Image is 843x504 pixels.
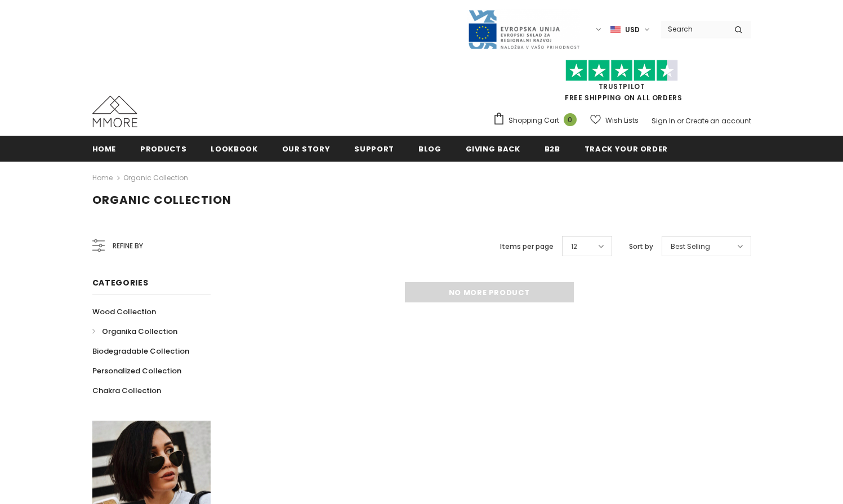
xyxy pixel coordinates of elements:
[625,24,640,35] span: USD
[467,24,580,34] a: Javni Razpis
[354,144,394,154] span: support
[599,82,645,91] a: Trustpilot
[418,136,441,161] a: Blog
[493,65,751,102] span: FREE SHIPPING ON ALL ORDERS
[92,306,156,317] span: Wood Collection
[652,116,675,126] a: Sign In
[92,361,181,381] a: Personalized Collection
[92,381,161,400] a: Chakra Collection
[113,240,143,252] span: Refine by
[92,171,113,185] a: Home
[282,136,331,161] a: Our Story
[466,144,520,154] span: Giving back
[585,136,668,161] a: Track your order
[123,173,188,182] a: Organic Collection
[585,144,668,154] span: Track your order
[671,241,710,252] span: Best Selling
[509,115,559,126] span: Shopping Cart
[661,21,726,37] input: Search Site
[92,365,181,376] span: Personalized Collection
[493,112,582,129] a: Shopping Cart 0
[590,110,639,130] a: Wish Lists
[500,241,554,252] label: Items per page
[92,322,177,341] a: Organika Collection
[102,326,177,337] span: Organika Collection
[629,241,653,252] label: Sort by
[92,341,189,361] a: Biodegradable Collection
[677,116,684,126] span: or
[418,144,441,154] span: Blog
[211,144,257,154] span: Lookbook
[545,144,560,154] span: B2B
[211,136,257,161] a: Lookbook
[466,136,520,161] a: Giving back
[92,192,231,208] span: Organic Collection
[354,136,394,161] a: support
[610,25,621,34] img: USD
[571,241,577,252] span: 12
[564,113,577,126] span: 0
[92,96,137,127] img: MMORE Cases
[92,144,117,154] span: Home
[92,346,189,356] span: Biodegradable Collection
[92,385,161,396] span: Chakra Collection
[282,144,331,154] span: Our Story
[685,116,751,126] a: Create an account
[467,9,580,50] img: Javni Razpis
[140,136,186,161] a: Products
[140,144,186,154] span: Products
[92,302,156,322] a: Wood Collection
[565,60,678,82] img: Trust Pilot Stars
[92,277,149,288] span: Categories
[605,115,639,126] span: Wish Lists
[545,136,560,161] a: B2B
[92,136,117,161] a: Home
